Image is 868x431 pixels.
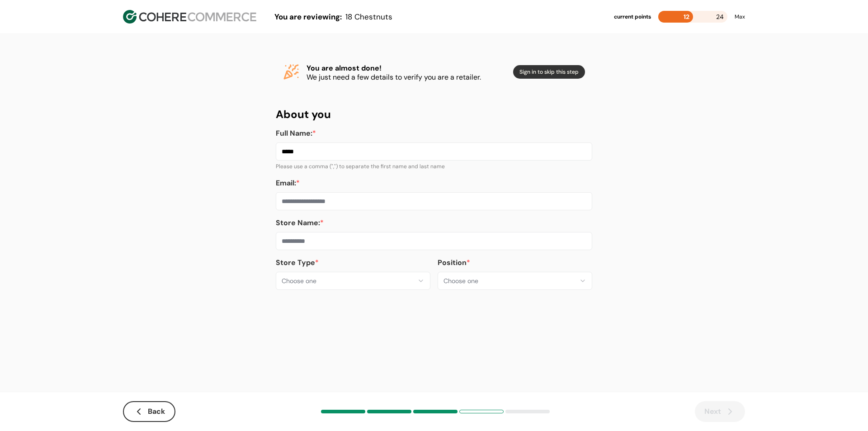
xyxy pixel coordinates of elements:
span: You are reviewing: [274,12,342,22]
span: Full Name: [276,128,312,138]
button: Next [695,401,745,422]
p: We just need a few details to verify you are a retailer. [307,74,506,81]
div: Please use a comma (",") to separate the first name and last name [276,162,592,171]
h4: You are almost done! [307,63,506,74]
span: Email: [276,178,296,188]
button: Sign in to skip this step [513,65,585,79]
button: Back [123,401,175,422]
span: 24 [716,11,724,23]
span: Store Name: [276,218,320,227]
div: Max [735,13,745,21]
span: 12 [684,13,689,21]
span: 18 Chestnuts [345,12,392,22]
span: Store Type [276,258,315,267]
h4: About you [276,106,592,123]
div: current points [614,13,651,21]
img: Cohere Logo [123,10,256,24]
span: Position [438,258,467,267]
